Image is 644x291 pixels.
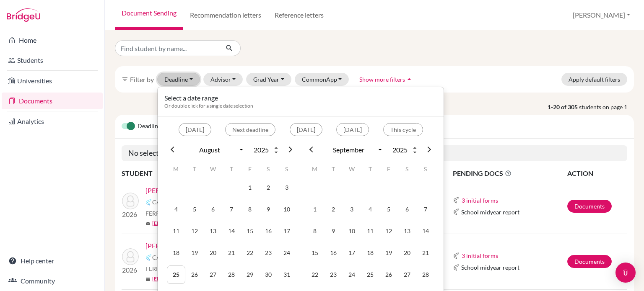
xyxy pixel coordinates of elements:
img: Common App logo [453,252,460,259]
td: 18 [361,244,379,262]
th: S [398,160,416,178]
td: 29 [241,265,259,284]
button: Apply default filters [561,73,627,86]
td: 30 [259,265,278,284]
th: T [185,160,204,178]
td: 3 [278,178,296,197]
img: Common App logo [453,209,460,215]
td: 24 [278,244,296,262]
td: 6 [204,200,222,219]
td: 28 [222,265,241,284]
th: F [379,160,398,178]
td: 26 [185,265,204,284]
th: M [306,160,324,178]
span: Or double click for a single date selection [164,103,253,109]
span: Show more filters [359,76,405,83]
h5: No selected deadline [122,145,627,161]
span: Deadline view is on [138,121,188,131]
img: Common App logo [145,199,152,206]
th: M [167,160,185,178]
span: Filter by [130,75,154,83]
td: 11 [361,222,379,240]
td: 15 [241,222,259,240]
button: 3 initial forms [461,196,499,205]
button: Grad Year [246,73,291,86]
span: School midyear report [461,263,519,272]
td: 28 [416,265,435,284]
span: PENDING DOCS [453,168,566,178]
img: Bridge-U [7,8,40,22]
td: 16 [324,244,343,262]
button: [DATE] [336,123,369,136]
img: Common App logo [453,264,460,271]
td: 5 [185,200,204,219]
h6: Select a date range [164,94,253,102]
td: 2 [324,200,343,219]
td: 23 [324,265,343,284]
th: T [361,160,379,178]
td: 7 [416,200,435,219]
a: [PERSON_NAME] [145,185,198,196]
span: CAID 44547175 [152,198,195,206]
th: T [324,160,343,178]
td: 4 [361,200,379,219]
td: 7 [222,200,241,219]
td: 17 [343,244,361,262]
td: 10 [343,222,361,240]
td: 24 [343,265,361,284]
span: mail [145,221,151,226]
button: 3 initial forms [461,251,499,260]
a: [EMAIL_ADDRESS][DOMAIN_NAME] [152,275,236,283]
th: S [259,160,278,178]
button: [PERSON_NAME] [569,7,634,23]
th: F [241,160,259,178]
th: ACTION [567,168,627,179]
button: This cycle [383,123,423,136]
span: mail [145,277,151,282]
span: FERPA [145,209,186,218]
td: 26 [379,265,398,284]
a: [PERSON_NAME], [PERSON_NAME] [145,241,253,251]
span: School midyear report [461,208,519,216]
td: 12 [379,222,398,240]
th: W [343,160,361,178]
td: 22 [241,244,259,262]
td: 16 [259,222,278,240]
button: Advisor [203,73,243,86]
td: 8 [241,200,259,219]
td: 31 [278,265,296,284]
td: 6 [398,200,416,219]
td: 20 [204,244,222,262]
td: 5 [379,200,398,219]
img: Tan, Lee Yan [122,248,139,265]
a: Universities [2,72,103,89]
td: 8 [306,222,324,240]
td: 2 [259,178,278,197]
td: 4 [167,200,185,219]
td: 20 [398,244,416,262]
td: 17 [278,222,296,240]
i: filter_list [122,76,128,82]
td: 10 [278,200,296,219]
button: [DATE] [290,123,322,136]
img: Common App logo [145,254,152,261]
td: 11 [167,222,185,240]
p: 2026 [122,265,139,275]
a: Help center [2,252,103,269]
td: 14 [416,222,435,240]
span: FERPA [145,264,201,273]
a: Documents [567,200,612,213]
td: 27 [204,265,222,284]
button: Show more filtersarrow_drop_up [352,73,421,86]
td: 18 [167,244,185,262]
a: Community [2,273,103,289]
a: [EMAIL_ADDRESS][DOMAIN_NAME] [152,219,236,227]
th: S [416,160,435,178]
button: Next deadline [225,123,275,136]
input: Find student by name... [115,40,219,56]
img: Common App logo [453,197,460,203]
td: 25 [167,265,185,284]
td: 19 [185,244,204,262]
td: 9 [324,222,343,240]
a: Home [2,32,103,49]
